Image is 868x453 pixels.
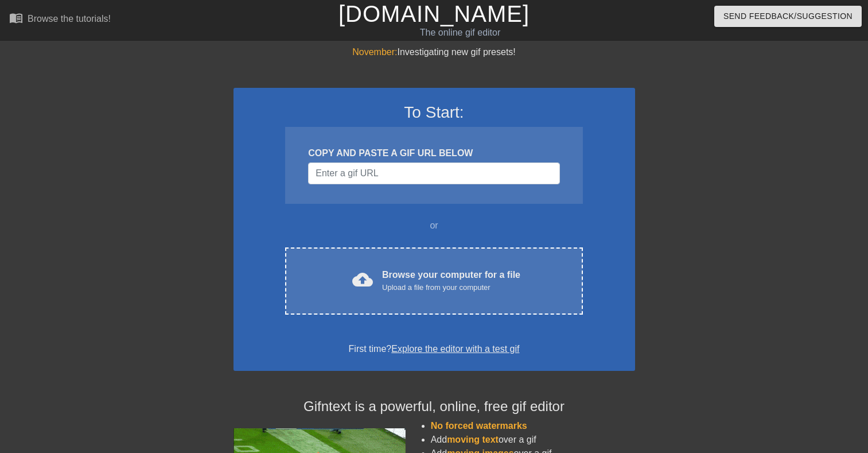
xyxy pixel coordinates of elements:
[714,6,862,27] button: Send Feedback/Suggestion
[431,421,527,431] span: No forced watermarks
[9,11,111,29] a: Browse the tutorials!
[391,344,519,354] a: Explore the editor with a test gif
[447,435,499,444] span: moving text
[431,433,635,447] li: Add over a gif
[308,162,559,184] input: Username
[263,219,605,233] div: or
[233,45,635,59] div: Investigating new gif presets!
[338,1,530,26] a: [DOMAIN_NAME]
[352,269,373,290] span: cloud_upload
[308,146,559,160] div: COPY AND PASTE A GIF URL BELOW
[295,26,625,40] div: The online gif editor
[382,282,520,293] div: Upload a file from your computer
[9,11,23,25] span: menu_book
[723,9,853,24] span: Send Feedback/Suggestion
[248,342,620,356] div: First time?
[28,14,111,24] div: Browse the tutorials!
[352,47,397,57] span: November:
[382,268,520,293] div: Browse your computer for a file
[233,398,635,415] h4: Gifntext is a powerful, online, free gif editor
[248,103,620,122] h3: To Start:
